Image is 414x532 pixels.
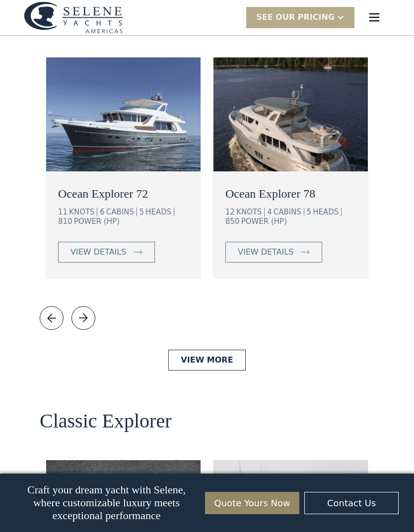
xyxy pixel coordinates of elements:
div: SEE Our Pricing [246,7,354,28]
div: 4 [267,208,272,216]
a: view details [225,242,322,263]
div: 5 [139,208,144,216]
div: CABINS [106,208,137,216]
div: 11 [58,208,68,216]
div: 850 [225,217,240,226]
div: POWER (HP) [74,217,120,226]
div: menu [358,1,390,33]
img: ocean going trawler [46,57,201,171]
div: HEADS [313,208,342,216]
a: Ocean Explorer 72 [58,185,185,203]
div: view details [238,246,293,258]
div: HEADS [145,208,174,216]
img: icon [301,250,310,254]
div: 810 [58,217,72,226]
a: home [24,1,123,34]
img: icon [134,250,142,254]
div: KNOTS [69,208,97,216]
div: 5 [307,208,312,216]
a: Contact Us [304,492,399,514]
div: view details [70,246,126,258]
a: view details [58,242,155,263]
img: logo [24,1,123,34]
h2: Classic Explorer [40,410,172,432]
a: Quote Yours Now [205,492,299,514]
a: Ocean Explorer 78 [225,185,352,203]
p: Craft your dream yacht with Selene, where customizable luxury meets exceptional performance [15,483,198,522]
div: KNOTS [236,208,265,216]
a: View More [168,350,245,371]
img: icon [45,311,59,325]
img: ocean going trawler [213,57,368,171]
img: icon [76,311,90,325]
div: CABINS [274,208,304,216]
div: SEE Our Pricing [256,11,335,23]
div: POWER (HP) [241,217,287,226]
div: 12 [225,208,235,216]
div: 6 [100,208,105,216]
